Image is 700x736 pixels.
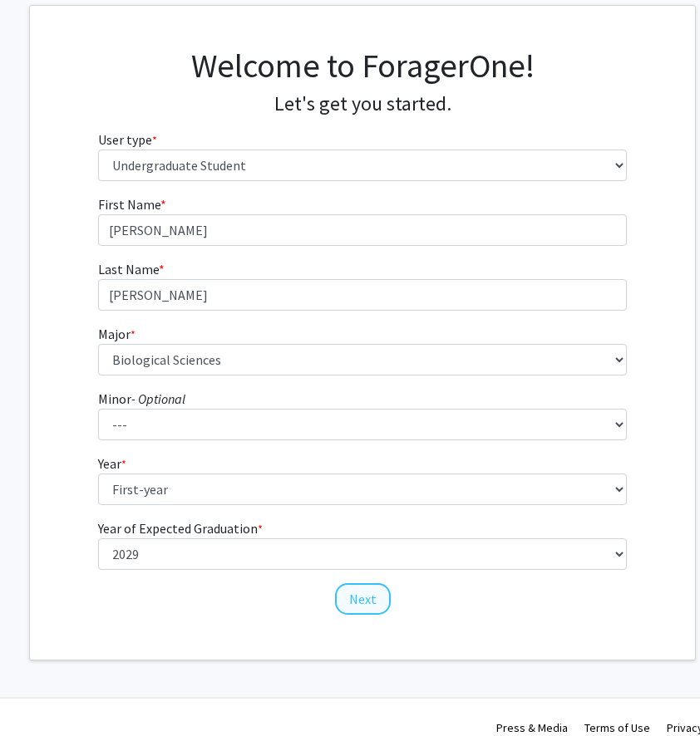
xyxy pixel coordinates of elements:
i: - Optional [131,390,185,407]
a: Terms of Use [584,720,650,735]
h1: Welcome to ForagerOne! [98,46,628,86]
span: First Name [98,196,160,213]
label: Year [98,454,126,473]
label: Year of Expected Graduation [98,518,263,538]
a: Press & Media [496,720,568,735]
h4: Let's get you started. [98,92,628,116]
button: Next [335,583,391,615]
span: Last Name [98,261,159,277]
label: User type [98,130,157,150]
label: Minor [98,389,185,409]
label: Major [98,324,136,344]
iframe: Chat [12,661,71,724]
